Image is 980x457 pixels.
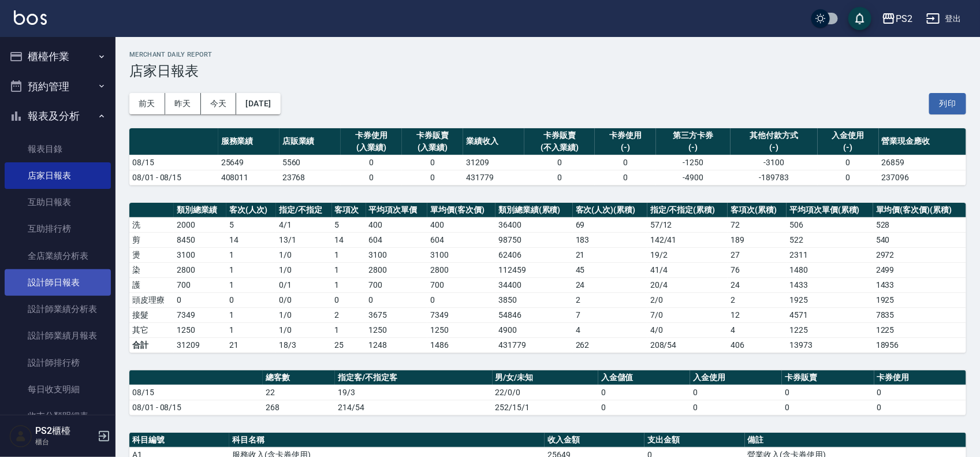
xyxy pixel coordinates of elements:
td: 7 [573,307,647,322]
td: 252/15/1 [493,400,598,415]
th: 類別總業績(累積) [495,203,573,218]
th: 備註 [745,433,966,448]
td: 0 [524,170,595,185]
td: 1433 [873,277,966,292]
td: 24 [573,277,647,292]
div: 卡券使用 [598,129,653,142]
th: 客次(人次) [226,203,276,218]
div: (入業績) [344,142,399,154]
td: -4900 [656,170,731,185]
td: 22/0/0 [493,385,598,400]
td: 700 [174,277,226,292]
td: 20 / 4 [647,277,728,292]
td: 1 [332,277,366,292]
td: 237096 [879,170,966,185]
a: 報表目錄 [5,136,111,162]
td: 604 [427,232,495,247]
img: Person [9,425,32,448]
td: 76 [728,262,787,277]
td: 7349 [174,307,226,322]
td: 4 / 0 [647,322,728,337]
a: 互助日報表 [5,189,111,216]
td: 262 [573,337,647,352]
div: PS2 [896,12,912,26]
td: 408011 [218,170,280,185]
th: 類別總業績 [174,203,226,218]
th: 單均價(客次價) [427,203,495,218]
th: 卡券使用 [874,370,966,385]
th: 科目名稱 [229,433,545,448]
td: 0 [427,292,495,307]
td: 1480 [787,262,873,277]
td: 54846 [495,307,573,322]
td: 36400 [495,217,573,232]
td: 31209 [463,155,524,170]
td: 183 [573,232,647,247]
th: 平均項次單價(累積) [787,203,873,218]
td: 7 / 0 [647,307,728,322]
button: PS2 [877,7,917,31]
td: 19 / 2 [647,247,728,262]
th: 服務業績 [218,128,280,155]
td: 21 [226,337,276,352]
th: 店販業績 [280,128,341,155]
td: 0 [226,292,276,307]
td: 1250 [427,322,495,337]
td: 24 [728,277,787,292]
th: 平均項次單價 [366,203,428,218]
td: 4 / 1 [276,217,331,232]
div: (-) [733,142,815,154]
th: 入金使用 [690,370,782,385]
th: 業績收入 [463,128,524,155]
td: 接髮 [129,307,174,322]
a: 收支分類明細表 [5,403,111,429]
div: 入金使用 [821,129,876,142]
div: 第三方卡券 [659,129,728,142]
th: 客項次 [332,203,366,218]
td: 1 / 0 [276,322,331,337]
td: 洗 [129,217,174,232]
td: 1 [226,322,276,337]
button: 櫃檯作業 [5,42,111,72]
td: 14 [332,232,366,247]
td: 1225 [873,322,966,337]
td: 0 [782,400,874,415]
button: 預約管理 [5,72,111,102]
td: 其它 [129,322,174,337]
table: a dense table [129,128,966,185]
td: 1925 [787,292,873,307]
td: 25 [332,337,366,352]
td: 1 / 0 [276,307,331,322]
h2: Merchant Daily Report [129,51,966,58]
td: 燙 [129,247,174,262]
th: 指定/不指定(累積) [647,203,728,218]
th: 單均價(客次價)(累積) [873,203,966,218]
td: 700 [366,277,428,292]
td: 431779 [463,170,524,185]
td: 604 [366,232,428,247]
td: 7835 [873,307,966,322]
td: 2 / 0 [647,292,728,307]
td: 5 [332,217,366,232]
td: 13 / 1 [276,232,331,247]
td: 21 [573,247,647,262]
td: 3850 [495,292,573,307]
a: 設計師日報表 [5,269,111,296]
td: 0 [690,400,782,415]
td: 0 [595,170,656,185]
td: 23768 [280,170,341,185]
td: 0 / 1 [276,277,331,292]
td: 3100 [366,247,428,262]
td: 45 [573,262,647,277]
a: 店家日報表 [5,162,111,189]
td: 1250 [174,322,226,337]
th: 支出金額 [644,433,744,448]
td: 08/15 [129,155,218,170]
td: 1 [226,262,276,277]
th: 男/女/未知 [493,370,598,385]
td: 4571 [787,307,873,322]
td: 0 [332,292,366,307]
td: 14 [226,232,276,247]
td: 2800 [427,262,495,277]
td: 剪 [129,232,174,247]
